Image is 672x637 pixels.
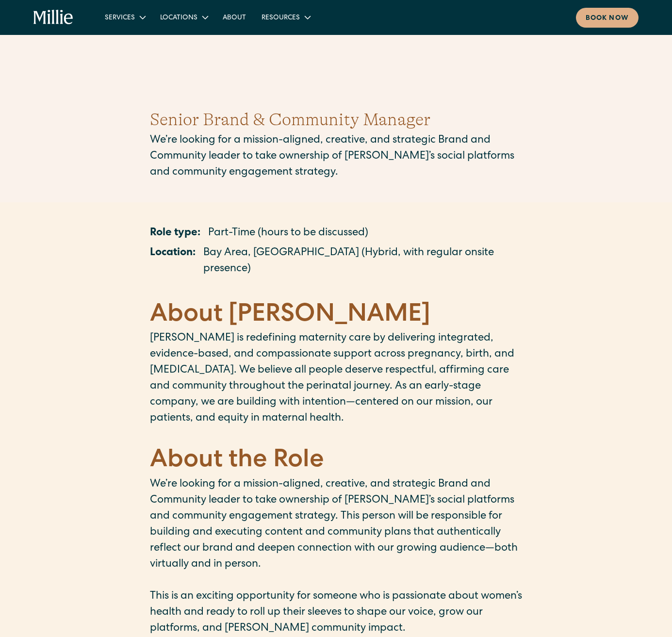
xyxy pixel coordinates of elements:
a: About [215,9,254,25]
p: We’re looking for a mission-aligned, creative, and strategic Brand and Community leader to take o... [150,133,523,181]
div: Services [97,9,152,25]
div: Resources [262,13,300,23]
p: This is an exciting opportunity for someone who is passionate about women’s health and ready to r... [150,589,523,637]
p: Part-Time (hours to be discussed) [208,226,368,242]
div: Locations [152,9,215,25]
div: Resources [254,9,317,25]
p: ‍ [150,573,523,589]
p: We’re looking for a mission-aligned, creative, and strategic Brand and Community leader to take o... [150,477,523,573]
h1: Senior Brand & Community Manager [150,107,523,133]
strong: About [PERSON_NAME] [150,303,430,328]
div: Book now [586,14,629,24]
p: Bay Area, [GEOGRAPHIC_DATA] (Hybrid, with regular onsite presence) [203,245,523,278]
a: home [33,10,73,25]
div: Locations [160,13,197,23]
p: Location: [150,245,196,278]
p: ‍ [150,427,523,443]
p: Role type: [150,226,200,242]
p: ‍ [150,281,523,297]
a: Book now [576,8,639,28]
div: Services [105,13,135,23]
strong: About the Role [150,449,324,474]
p: [PERSON_NAME] is redefining maternity care by delivering integrated, evidence-based, and compassi... [150,331,523,427]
